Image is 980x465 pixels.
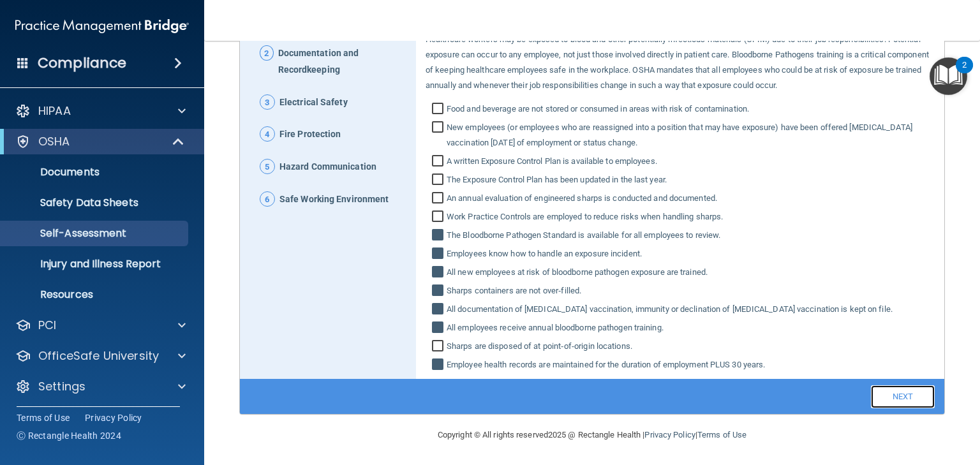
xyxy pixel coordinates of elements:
[432,122,447,151] input: New employees (or employees who are reassigned into a position that may have exposure) have been ...
[432,175,447,188] input: The Exposure Control Plan has been updated in the last year.
[447,283,581,299] span: Sharps containers are not over‐filled.
[432,323,447,336] input: All employees receive annual bloodborne pathogen training.
[38,103,71,119] p: HIPAA
[871,385,935,408] a: Next
[15,134,185,149] a: OSHA
[38,318,56,333] p: PCI
[17,429,121,442] span: Ⓒ Rectangle Health 2024
[447,265,708,280] span: All new employees at risk of bloodborne pathogen exposure are trained.
[432,267,447,280] input: All new employees at risk of bloodborne pathogen exposure are trained.
[447,320,664,336] span: All employees receive annual bloodborne pathogen training.
[17,411,70,424] a: Terms of Use
[15,13,189,39] img: PMB logo
[426,32,935,93] p: Healthcare workers may be exposed to blood and other potentially infectious materials (OPIM) due ...
[260,191,275,207] span: 6
[8,166,182,179] p: Documents
[38,134,70,149] p: OSHA
[432,230,447,243] input: The Bloodborne Pathogen Standard is available for all employees to review.
[447,120,935,151] span: New employees (or employees who are reassigned into a position that may have exposure) have been ...
[930,57,967,95] button: Open Resource Center, 2 new notifications
[432,286,447,299] input: Sharps containers are not over‐filled.
[38,54,126,72] h4: Compliance
[962,65,967,82] div: 2
[432,304,447,317] input: All documentation of [MEDICAL_DATA] vaccination, immunity or declination of [MEDICAL_DATA] vaccin...
[260,159,275,174] span: 5
[447,228,720,243] span: The Bloodborne Pathogen Standard is available for all employees to review.
[432,156,447,169] input: A written Exposure Control Plan is available to employees.
[432,212,447,225] input: Work Practice Controls are employed to reduce risks when handling sharps.
[447,172,667,188] span: The Exposure Control Plan has been updated in the last year.
[8,258,182,270] p: Injury and Illness Report
[432,341,447,354] input: Sharps are disposed of at point‐of‐origin locations.
[447,191,717,206] span: An annual evaluation of engineered sharps is conducted and documented.
[432,193,447,206] input: An annual evaluation of engineered sharps is conducted and documented.
[260,94,275,110] span: 3
[279,191,389,208] span: Safe Working Environment
[447,101,749,117] span: Food and beverage are not stored or consumed in areas with risk of contamination.
[278,45,406,78] span: Documentation and Recordkeeping
[15,348,186,364] a: OfficeSafe University
[15,318,186,333] a: PCI
[432,360,447,373] input: Employee health records are maintained for the duration of employment PLUS 30 years.
[85,411,142,424] a: Privacy Policy
[260,45,274,61] span: 2
[447,209,723,225] span: Work Practice Controls are employed to reduce risks when handling sharps.
[38,379,85,394] p: Settings
[447,357,765,373] span: Employee health records are maintained for the duration of employment PLUS 30 years.
[38,348,159,364] p: OfficeSafe University
[447,339,632,354] span: Sharps are disposed of at point‐of‐origin locations.
[447,302,893,317] span: All documentation of [MEDICAL_DATA] vaccination, immunity or declination of [MEDICAL_DATA] vaccin...
[15,379,186,394] a: Settings
[8,196,182,209] p: Safety Data Sheets
[279,126,341,143] span: Fire Protection
[447,246,642,262] span: Employees know how to handle an exposure incident.
[15,103,186,119] a: HIPAA
[8,288,182,301] p: Resources
[359,415,825,455] div: Copyright © All rights reserved 2025 @ Rectangle Health | |
[432,104,447,117] input: Food and beverage are not stored or consumed in areas with risk of contamination.
[279,159,376,175] span: Hazard Communication
[644,430,695,439] a: Privacy Policy
[8,227,182,240] p: Self-Assessment
[697,430,746,439] a: Terms of Use
[447,154,657,169] span: A written Exposure Control Plan is available to employees.
[432,249,447,262] input: Employees know how to handle an exposure incident.
[260,126,275,142] span: 4
[279,94,348,111] span: Electrical Safety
